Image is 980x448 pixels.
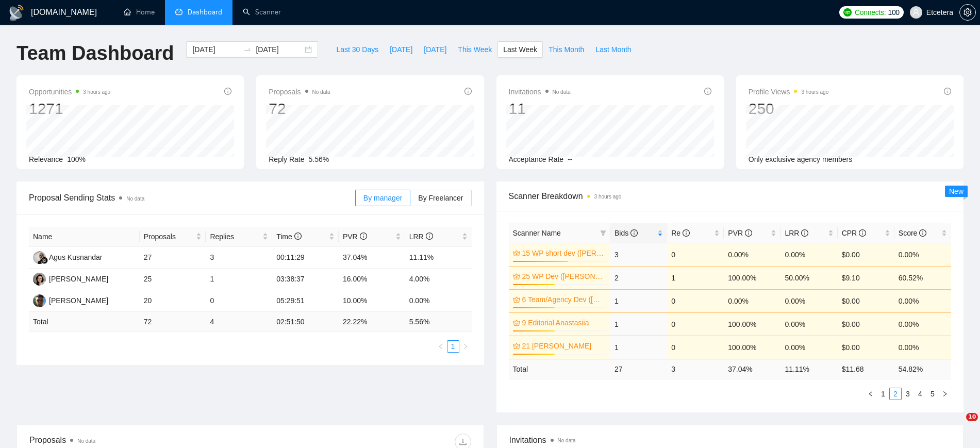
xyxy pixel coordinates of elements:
span: info-circle [464,88,472,95]
span: crown [513,250,520,257]
span: Re [671,229,690,237]
td: $ 11.68 [838,359,894,379]
img: AK [33,251,46,264]
span: crown [513,296,520,303]
span: Connects: [855,7,886,18]
td: 0 [667,336,724,359]
h1: Team Dashboard [16,41,174,65]
span: No data [558,438,576,443]
button: Last Week [497,41,543,58]
span: Bids [614,229,638,237]
td: 0.00% [405,290,472,312]
span: info-circle [801,229,808,237]
td: 50.00% [780,266,837,289]
td: 0.00% [724,289,780,312]
time: 3 hours ago [594,194,622,200]
div: Agus Kusnandar [49,252,103,263]
td: 60.52% [894,266,951,289]
li: 2 [889,388,902,400]
li: 1 [447,340,459,353]
span: Dashboard [188,8,222,16]
span: Invitations [509,86,571,98]
span: user [912,9,920,16]
span: Only exclusive agency members [749,155,853,163]
span: right [942,391,948,397]
span: info-circle [745,229,752,237]
span: Proposals [144,231,194,242]
td: 1 [610,312,667,336]
span: Proposal Sending Stats [29,191,355,204]
span: Invitations [509,434,951,446]
td: 1 [610,289,667,312]
span: No data [312,89,330,95]
span: Acceptance Rate [509,155,564,163]
span: Scanner Breakdown [509,190,952,203]
span: [DATE] [424,44,446,55]
td: $9.10 [838,266,894,289]
button: left [435,340,447,353]
a: 1 [447,341,459,352]
div: [PERSON_NAME] [49,295,108,306]
div: 72 [269,99,330,119]
span: Opportunities [29,86,110,98]
div: 1271 [29,99,110,119]
td: 1 [610,336,667,359]
td: 27 [140,247,206,269]
td: 0.00% [894,312,951,336]
span: This Month [549,44,584,55]
td: 0.00% [780,289,837,312]
a: 4 [915,388,926,400]
td: 11.11 % [780,359,837,379]
span: 100 [888,7,899,18]
time: 3 hours ago [801,89,828,95]
span: crown [513,342,520,350]
span: Relevance [29,155,63,163]
td: $0.00 [838,336,894,359]
div: [PERSON_NAME] [49,273,108,285]
td: 0 [667,243,724,266]
img: upwork-logo.png [843,8,852,16]
td: 0.00% [894,289,951,312]
td: $0.00 [838,243,894,266]
time: 3 hours ago [83,89,110,95]
td: $0.00 [838,289,894,312]
span: Replies [210,231,260,242]
a: 5 [927,388,938,400]
span: By Freelancer [418,194,463,202]
td: 0.00% [894,336,951,359]
li: Next Page [939,388,951,400]
th: Name [29,227,140,247]
span: crown [513,273,520,280]
a: AKAgus Kusnandar [33,253,103,261]
td: 27 [610,359,667,379]
td: 1 [667,266,724,289]
a: 3 [902,388,913,400]
a: 2 [890,388,901,400]
td: 100.00% [724,266,780,289]
span: Last Week [503,44,537,55]
span: Score [899,229,926,237]
span: -- [568,155,572,163]
td: $0.00 [838,312,894,336]
td: 0 [667,289,724,312]
span: download [455,438,471,446]
a: homeHome [124,8,155,16]
span: filter [600,230,606,236]
td: 00:11:29 [272,247,339,269]
span: No data [553,89,571,95]
span: info-circle [683,229,690,237]
span: CPR [842,229,866,237]
span: info-circle [919,229,926,237]
span: No data [77,438,95,444]
li: 4 [914,388,926,400]
span: crown [513,319,520,326]
li: 1 [877,388,889,400]
span: This Week [458,44,492,55]
input: End date [256,44,303,55]
img: logo [8,5,25,21]
span: info-circle [704,88,711,95]
span: info-circle [294,233,302,240]
td: 0 [206,290,272,312]
span: info-circle [859,229,866,237]
td: 0.00% [780,312,837,336]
